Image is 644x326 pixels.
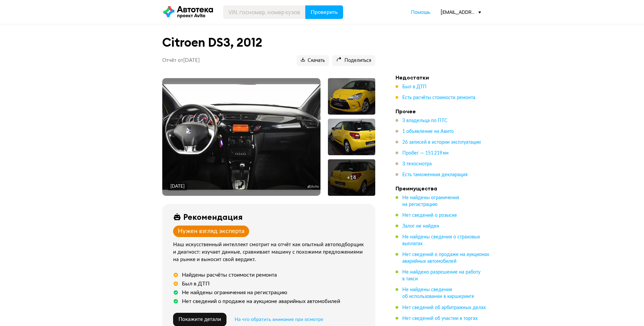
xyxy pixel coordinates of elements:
div: Найдены расчёты стоимости ремонта [182,272,277,278]
span: Нет сведений о розыске [402,213,457,218]
span: Нет сведений о продаже на аукционах аварийных автомобилей [402,252,489,264]
span: Пробег — 151 219 км [402,151,449,156]
span: Есть таможенная декларация [402,172,468,177]
button: Поделиться [332,55,375,66]
span: На что обратить внимание при осмотре [235,317,323,322]
div: Был в ДТП [182,280,210,287]
h4: Преимущества [396,185,490,192]
span: Помощь [411,9,430,15]
p: Отчёт от [DATE] [162,57,200,64]
div: + 14 [347,174,356,181]
span: 3 техосмотра [402,162,432,166]
span: Был в ДТП [402,85,427,89]
span: Поделиться [336,57,371,64]
span: Залог не найден [402,224,439,229]
div: [EMAIL_ADDRESS][DOMAIN_NAME] [440,9,481,15]
h4: Прочее [396,108,490,115]
div: Рекомендация [183,212,243,222]
a: Помощь [411,9,430,16]
span: Не найдены ограничения на регистрацию [402,195,459,207]
span: Нет сведений об участии в торгах [402,316,478,321]
span: Не найдено разрешение на работу в такси [402,270,480,281]
span: Нет сведений об арбитражных делах [402,305,486,310]
span: 3 владельца по ПТС [402,118,448,123]
span: Скачать [301,57,325,64]
div: Не найдены ограничения на регистрацию [182,289,287,296]
span: Проверить [311,9,338,15]
span: Не найдены сведения об использовании в каршеринге [402,287,474,299]
span: Не найдены сведения о страховых выплатах [402,235,480,246]
div: Наш искусственный интеллект смотрит на отчёт как опытный автоподборщик и диагност: изучает данные... [173,241,367,263]
span: 1 объявление на Авито [402,129,454,134]
img: Main car [162,84,320,190]
button: Скачать [297,55,329,66]
button: Проверить [305,5,343,19]
div: [DATE] [170,184,185,190]
span: 26 записей в истории эксплуатации [402,140,481,145]
input: VIN, госномер, номер кузова [223,5,306,19]
h4: Недостатки [396,74,490,81]
span: Покажите детали [178,317,221,322]
span: Есть расчёты стоимости ремонта [402,95,475,100]
div: Нет сведений о продаже на аукционе аварийных автомобилей [182,298,340,305]
div: Нужен взгляд эксперта [178,228,244,235]
h1: Citroen DS3, 2012 [162,35,375,50]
